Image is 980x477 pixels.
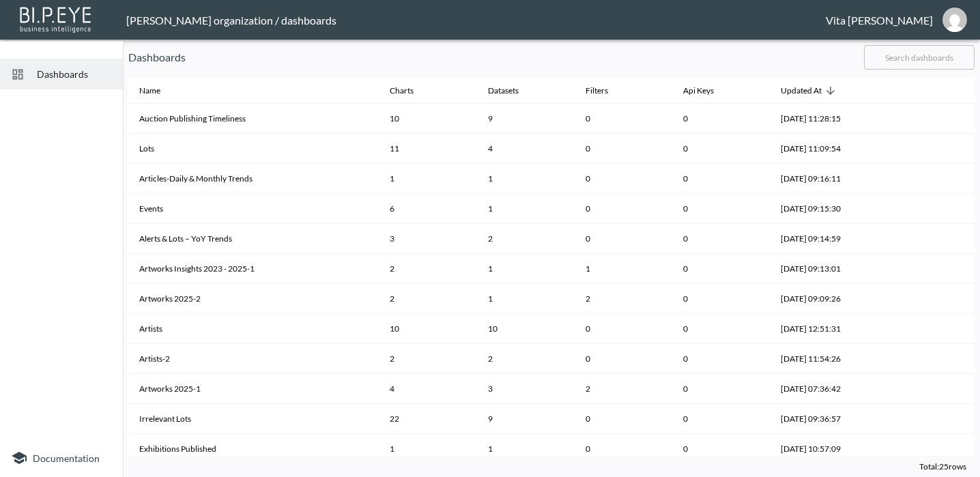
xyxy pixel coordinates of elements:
th: Artists-2 [128,344,379,374]
div: 9 [488,413,564,424]
input: Search dashboards [864,40,975,74]
th: Events [128,194,379,224]
th: Artworks 2025-2 [128,284,379,314]
div: [PERSON_NAME] organization / dashboards [126,14,826,27]
span: Api Keys [683,83,732,99]
span: Dashboards [37,67,112,81]
th: 0 [575,194,672,224]
div: 1 [488,263,564,274]
div: Updated At [781,83,822,99]
th: 2 [379,344,476,374]
th: {"key":null,"ref":null,"props":{},"_owner":null} [877,284,975,314]
th: 0 [672,104,770,134]
th: 0 [672,344,770,374]
span: Datasets [488,83,536,99]
span: Filters [586,83,626,99]
th: {"key":null,"ref":null,"props":{},"_owner":null} [877,314,975,344]
div: Charts [390,83,414,99]
th: {"key":null,"ref":null,"props":{},"_owner":null} [877,224,975,254]
th: 0 [672,314,770,344]
th: 22 [379,404,476,434]
button: vnipane@mutualart.com [933,3,977,36]
th: 11 [379,134,476,164]
img: 05760d7fbba6d9f9ba6d42e1192bc5ed [942,8,967,32]
th: 0 [672,224,770,254]
th: 0 [672,134,770,164]
th: 0 [672,164,770,194]
th: Lots [128,134,379,164]
img: bipeye-logo [17,3,96,34]
th: 2025-09-30, 11:54:26 [770,344,876,374]
th: {"type":"div","key":null,"ref":null,"props":{"children":9},"_owner":null} [477,104,575,134]
th: 0 [672,194,770,224]
th: 2025-10-06, 09:16:11 [770,164,876,194]
th: 2 [575,374,672,404]
th: 0 [672,284,770,314]
th: 0 [575,134,672,164]
th: {"key":null,"ref":null,"props":{},"_owner":null} [877,164,975,194]
th: 0 [672,404,770,434]
th: 0 [575,224,672,254]
a: Documentation [11,450,112,466]
div: 1 [488,443,564,454]
th: Exhibitions Published [128,434,379,464]
th: {"type":"div","key":null,"ref":null,"props":{"children":2},"_owner":null} [477,224,575,254]
th: Artworks 2025-1 [128,374,379,404]
th: {"type":"div","key":null,"ref":null,"props":{"children":1},"_owner":null} [477,284,575,314]
th: 2025-10-06, 09:15:30 [770,194,876,224]
th: 0 [575,434,672,464]
th: {"type":"div","key":null,"ref":null,"props":{"children":1},"_owner":null} [477,194,575,224]
th: Alerts & Lots – YoY Trends [128,224,379,254]
th: {"key":null,"ref":null,"props":{},"_owner":null} [877,194,975,224]
th: 2 [379,284,476,314]
div: 4 [488,143,564,154]
div: Filters [586,83,608,99]
div: 1 [488,293,564,304]
th: 0 [672,254,770,284]
div: 1 [488,173,564,184]
th: 0 [672,374,770,404]
th: {"key":null,"ref":null,"props":{},"_owner":null} [877,134,975,164]
th: {"key":null,"ref":null,"props":{},"_owner":null} [877,344,975,374]
th: Irrelevant Lots [128,404,379,434]
th: 2025-10-14, 11:28:15 [770,104,876,134]
th: 1 [575,254,672,284]
th: 2025-09-10, 09:36:57 [770,404,876,434]
div: Vita [PERSON_NAME] [826,14,933,27]
th: 0 [575,164,672,194]
th: {"type":"div","key":null,"ref":null,"props":{"children":9},"_owner":null} [477,404,575,434]
th: 2025-10-01, 12:51:31 [770,314,876,344]
th: Articles-Daily & Monthly Trends [128,164,379,194]
th: 4 [379,374,476,404]
th: 0 [575,104,672,134]
div: Api Keys [683,83,714,99]
p: Dashboards [128,49,853,66]
th: {"key":null,"ref":null,"props":{},"_owner":null} [877,254,975,284]
span: Name [139,83,178,99]
th: {"key":null,"ref":null,"props":{},"_owner":null} [877,374,975,404]
div: 9 [488,113,564,124]
th: 0 [575,344,672,374]
th: 2025-10-14, 11:09:54 [770,134,876,164]
th: {"key":null,"ref":null,"props":{},"_owner":null} [877,104,975,134]
th: {"type":"div","key":null,"ref":null,"props":{"children":2},"_owner":null} [477,344,575,374]
th: 2025-10-06, 09:14:59 [770,224,876,254]
th: 2 [575,284,672,314]
div: 2 [488,233,564,244]
th: 3 [379,224,476,254]
div: Name [139,83,160,99]
th: 2025-09-29, 07:36:42 [770,374,876,404]
div: 1 [488,203,564,214]
th: 10 [379,104,476,134]
th: {"type":"div","key":null,"ref":null,"props":{"children":3},"_owner":null} [477,374,575,404]
th: 0 [672,434,770,464]
th: 2025-10-06, 09:13:01 [770,254,876,284]
div: 2 [488,353,564,364]
th: {"type":"div","key":null,"ref":null,"props":{"children":1},"_owner":null} [477,164,575,194]
th: 1 [379,164,476,194]
th: {"type":"div","key":null,"ref":null,"props":{"children":1},"_owner":null} [477,434,575,464]
th: {"key":null,"ref":null,"props":{},"_owner":null} [877,434,975,464]
span: Charts [390,83,431,99]
th: 2025-10-06, 09:09:26 [770,284,876,314]
th: {"key":null,"ref":null,"props":{},"_owner":null} [877,404,975,434]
